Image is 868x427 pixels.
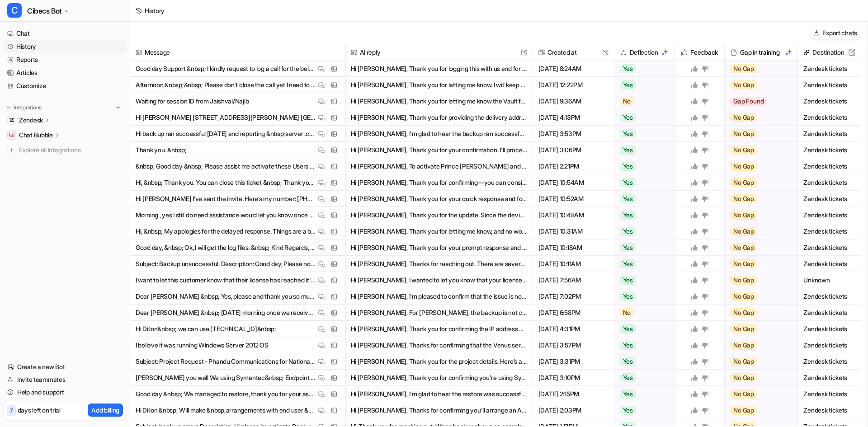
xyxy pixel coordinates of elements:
span: Yes [620,194,636,203]
span: Zendesk tickets [802,321,857,337]
p: Waiting for session ID from Jaishval/Najib [136,93,249,109]
span: No Gap [730,129,757,138]
button: Yes [614,158,670,174]
a: Reports [4,53,126,66]
button: Hi [PERSON_NAME], Thank you for confirming—you can consider this ticket closed. Should you have a... [351,174,527,191]
span: No Gap [730,357,757,366]
button: Hi [PERSON_NAME], Thank you for your prompt response and for working on providing the log files. ... [351,239,527,256]
span: No Gap [730,308,757,317]
span: [DATE] 7:56AM [537,272,610,288]
button: No Gap [725,158,792,174]
span: Yes [620,211,636,220]
span: [DATE] 6:58PM [537,305,610,321]
button: Hi [PERSON_NAME], I'm glad to hear the restore was successful and you were able to recover your f... [351,386,527,402]
h2: Feedback [690,44,718,61]
span: Yes [620,276,636,285]
span: No Gap [730,406,757,415]
span: Yes [620,178,636,187]
button: Yes [614,174,670,191]
button: No Gap [725,272,792,288]
button: No Gap [725,288,792,305]
button: Add billing [88,404,123,417]
span: [DATE] 7:02PM [537,288,610,305]
span: Yes [620,357,636,366]
span: Yes [620,113,636,122]
button: No Gap [725,353,792,370]
button: Yes [614,386,670,402]
span: Message [134,44,341,61]
span: No Gap [730,276,757,285]
span: Yes [620,324,636,333]
img: expand menu [5,104,12,111]
button: Hi [PERSON_NAME], Thank you for your confirmation. I'll proceed to close this ticket as the activ... [351,142,527,158]
span: [DATE] 10:18AM [537,239,610,256]
p: Zendesk [19,116,43,125]
a: Articles [4,66,126,79]
button: Integrations [4,103,44,112]
span: Yes [620,227,636,236]
span: Zendesk tickets [802,109,857,126]
button: No Gap [725,256,792,272]
span: [DATE] 4:31PM [537,321,610,337]
span: Zendesk tickets [802,386,857,402]
button: No Gap [725,61,792,77]
span: Zendesk tickets [802,288,857,305]
p: I want to let this customer know that their license has reached it's full limit and that they may... [136,272,316,288]
span: Yes [620,145,636,155]
button: Yes [614,288,670,305]
span: AI reply [349,44,529,61]
span: [DATE] 3:06PM [537,142,610,158]
p: Integrations [14,104,42,111]
p: Hi [PERSON_NAME] [STREET_ADDRESS][PERSON_NAME] [GEOGRAPHIC_DATA], 2001 Contact [PHONE_NUMBER] - N... [136,109,316,126]
div: History [145,6,165,15]
p: Add billing [91,405,119,415]
button: No Gap [725,77,792,93]
button: Yes [614,77,670,93]
p: Thank you. &nbsp; [136,142,186,158]
button: Hi [PERSON_NAME], Thanks for confirming that the Venus server was running Windows Server 2012. Yo... [351,337,527,353]
span: Zendesk tickets [802,142,857,158]
p: Dear [PERSON_NAME] &nbsp; Yes, please and thank you so much, appreciated😊 &nbsp; &nbsp; Kind Rega... [136,288,316,305]
button: Yes [614,61,670,77]
button: Yes [614,239,670,256]
p: Hi Dillon&nbsp; we can use [TECHNICAL_ID]&nbsp; [136,321,276,337]
button: Export chats [811,26,861,39]
span: No Gap [730,211,757,220]
button: Hi [PERSON_NAME], Thank you for logging this with us and for providing the detailed error informa... [351,61,527,77]
p: 7 [10,407,13,415]
button: No Gap [725,174,792,191]
p: Chat Bubble [19,131,53,140]
button: No Gap [725,126,792,142]
img: Chat Bubble [9,132,14,138]
p: Good day, &nbsp; Ok, I will get the log files. &nbsp; Kind Regards, &nbsp; [PERSON_NAME] Systems ... [136,239,316,256]
span: No Gap [730,373,757,382]
button: Yes [614,191,670,207]
p: &nbsp; Good day &nbsp; Please assist me activate these Users on new agent endpoint cloud &nbsp; -... [136,158,316,174]
button: Gap Found [725,93,792,109]
a: Customize [4,80,126,92]
span: Zendesk tickets [802,305,857,321]
span: Zendesk tickets [802,61,857,77]
p: [PERSON_NAME] you well We using Symantec&nbsp; Endpoint protection which links to one of our serv... [136,370,316,386]
span: Cibecs Bot [27,5,62,17]
button: Yes [614,321,670,337]
button: Yes [614,370,670,386]
button: No Gap [725,191,792,207]
span: Zendesk tickets [802,158,857,174]
p: Subject: Backup unsuccessful. Description: Good day, Please note some machines keeps on failing t... [136,256,316,272]
span: Zendesk tickets [802,126,857,142]
button: No Gap [725,321,792,337]
a: Chat [4,27,126,40]
span: [DATE] 10:54AM [537,174,610,191]
span: [DATE] 3:10PM [537,370,610,386]
span: Zendesk tickets [802,239,857,256]
span: No Gap [730,178,757,187]
button: Hi [PERSON_NAME], Thank you for your quick response and for sending the invite. I’ve received you... [351,191,527,207]
button: Hi [PERSON_NAME], I wanted to let you know that your license allocation has reached its full limi... [351,272,527,288]
button: Yes [614,353,670,370]
button: Hi [PERSON_NAME], Thank you for confirming you're using Symantec Endpoint Protection. You can use... [351,370,527,386]
span: Yes [620,64,636,73]
span: No Gap [730,145,757,155]
p: Hi back up ran successful [DATE] and reporting &nbsp;server .call can be closed Thanks &nbsp; &nb... [136,126,316,142]
span: [DATE] 2:03PM [537,402,610,418]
